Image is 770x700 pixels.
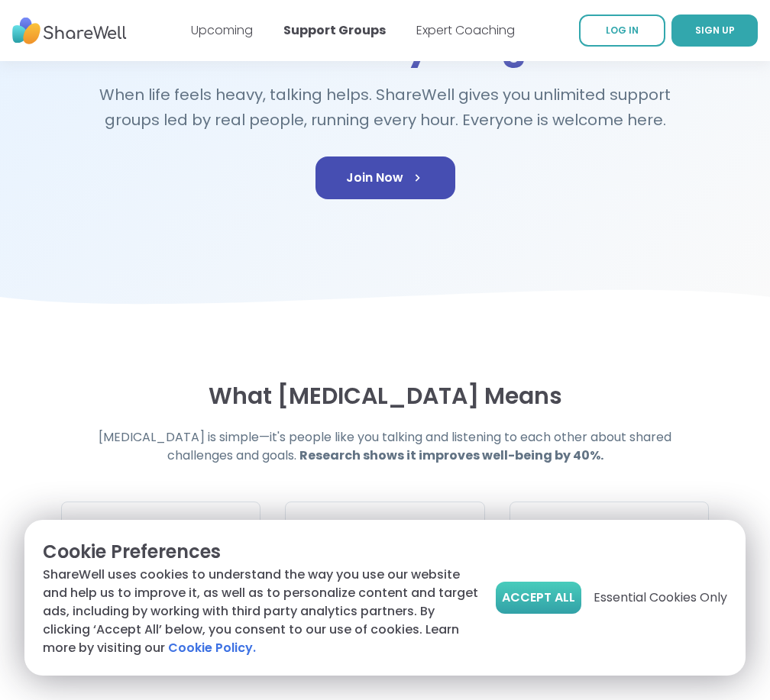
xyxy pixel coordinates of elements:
a: Expert Coaching [416,21,515,39]
span: LOG IN [606,24,639,37]
a: Support Groups [283,21,386,39]
h3: What [MEDICAL_DATA] Means [61,382,709,410]
img: ShareWell Nav Logo [12,10,127,52]
p: Cookie Preferences [43,538,484,566]
span: Join Now [346,169,425,187]
h4: [MEDICAL_DATA] is simple—it's people like you talking and listening to each other about shared ch... [92,428,678,465]
a: Upcoming [191,21,253,39]
a: Cookie Policy. [168,639,256,657]
strong: Research shows it improves well-being by 40%. [299,447,603,464]
p: ShareWell uses cookies to understand the way you use our website and help us to improve it, as we... [43,566,484,657]
a: LOG IN [579,15,665,47]
button: Accept All [496,582,581,614]
a: SIGN UP [671,15,758,47]
span: Accept All [502,589,575,607]
h2: When life feels heavy, talking helps. ShareWell gives you unlimited support groups led by real pe... [92,82,678,132]
a: Join Now [315,156,455,199]
span: Essential Cookies Only [594,589,727,607]
span: SIGN UP [695,24,735,37]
